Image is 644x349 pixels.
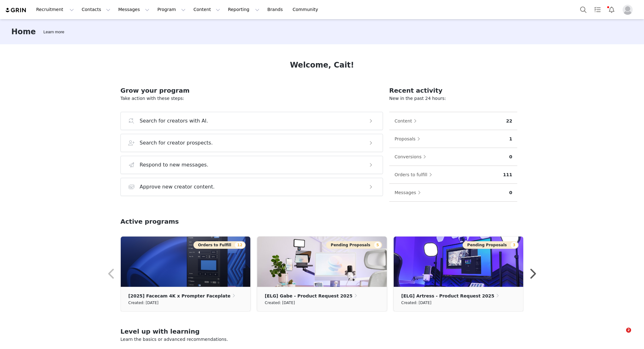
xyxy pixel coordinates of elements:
[140,183,215,191] h3: Approve new creator content.
[42,29,65,35] div: Tooltip anchor
[605,3,619,17] button: Notifications
[576,3,590,17] button: Search
[626,328,631,333] span: 2
[120,327,524,336] h2: Level up with learning
[120,336,524,343] p: Learn the basics or advanced recommendations.
[120,156,383,174] button: Respond to new messages.
[114,3,153,17] button: Messages
[463,241,519,249] button: Pending Proposals3
[591,3,604,17] a: Tasks
[128,292,230,299] p: [2025] Facecam 4K x Prompter Faceplate
[32,3,78,17] button: Recruitment
[509,189,512,196] p: 0
[140,117,208,125] h3: Search for creators with AI.
[509,136,512,142] p: 1
[290,59,354,71] h1: Welcome, Cait!
[394,116,420,126] button: Content
[120,95,383,102] p: Take action with these steps:
[613,328,628,343] iframe: Intercom live chat
[394,134,424,144] button: Proposals
[257,237,387,287] img: 3c31aed3-1700-4e58-9f77-09904425bb60.jpg
[394,152,430,162] button: Conversions
[289,3,325,17] a: Community
[394,237,523,287] img: 2ced3d25-3b74-4ea9-af70-8b847f36fb78.jpg
[401,299,431,306] small: Created: [DATE]
[623,5,633,15] img: placeholder-profile.jpg
[140,139,213,147] h3: Search for creator prospects.
[120,86,383,95] h2: Grow your program
[509,154,512,160] p: 0
[140,161,208,169] h3: Respond to new messages.
[265,299,295,306] small: Created: [DATE]
[121,237,250,287] img: 66e73f2b-e8a9-407f-8bcc-e38e8709f15f.jpg
[264,3,288,17] a: Brands
[120,134,383,152] button: Search for creator prospects.
[394,188,424,198] button: Messages
[120,178,383,196] button: Approve new creator content.
[5,7,27,13] img: grin logo
[193,241,246,249] button: Orders to Fulfill12
[506,118,512,124] p: 22
[265,292,353,299] p: [ELG] Gabe - Product Request 2025
[11,26,36,37] h3: Home
[619,5,639,15] button: Profile
[389,95,517,102] p: New in the past 24 hours:
[78,3,114,17] button: Contacts
[190,3,224,17] button: Content
[503,172,512,178] p: 111
[128,299,158,306] small: Created: [DATE]
[224,3,263,17] button: Reporting
[401,292,494,299] p: [ELG] Artress - Product Request 2025
[153,3,189,17] button: Program
[389,86,517,95] h2: Recent activity
[394,170,435,180] button: Orders to fulfill
[120,112,383,130] button: Search for creators with AI.
[326,241,382,249] button: Pending Proposals5
[120,217,179,226] h2: Active programs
